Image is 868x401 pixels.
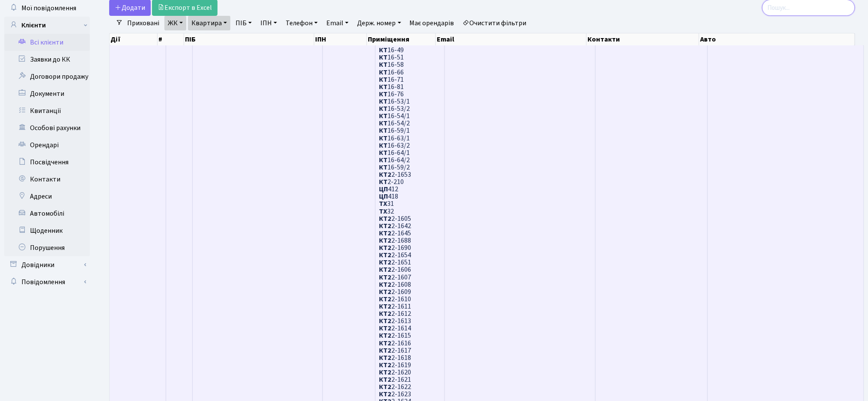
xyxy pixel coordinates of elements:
b: КТ [379,68,388,77]
b: КТ2 [379,353,391,362]
b: КТ2 [379,309,391,318]
b: КТ [379,97,388,106]
a: Квитанції [4,102,90,119]
a: Повідомлення [4,273,90,291]
a: Клієнти [4,17,90,34]
b: КТ2 [379,273,391,282]
a: Договори продажу [4,68,90,85]
b: КТ2 [379,382,391,392]
b: КТ2 [379,294,391,304]
a: Має орендарів [406,16,458,30]
a: Заявки до КК [4,51,90,68]
b: КТ2 [379,170,391,179]
b: КТ [379,134,388,143]
th: # [158,33,184,45]
b: КТ2 [379,324,391,333]
b: КТ2 [379,331,391,341]
th: Приміщення [367,33,436,45]
a: Автомобілі [4,205,90,222]
b: ЦП [379,192,388,201]
span: Мої повідомлення [21,3,76,13]
b: ТХ [379,199,387,209]
b: КТ2 [379,236,391,245]
b: КТ2 [379,221,391,231]
th: Контакти [587,33,699,45]
a: ПІБ [232,16,255,30]
b: КТ2 [379,250,391,260]
b: КТ [379,45,388,55]
th: ІПН [314,33,367,45]
b: КТ2 [379,280,391,289]
a: Щоденник [4,222,90,239]
b: КТ2 [379,214,391,223]
a: Документи [4,85,90,102]
b: КТ [379,75,388,84]
b: КТ [379,111,388,121]
b: КТ [379,53,388,62]
a: Адреси [4,188,90,205]
a: Всі клієнти [4,34,90,51]
b: КТ [379,82,388,92]
th: Дії [110,33,158,45]
b: КТ2 [379,346,391,355]
b: КТ [379,104,388,113]
a: Приховані [124,16,163,30]
b: КТ2 [379,339,391,348]
a: Контакти [4,171,90,188]
a: Особові рахунки [4,119,90,137]
b: КТ2 [379,360,391,370]
th: Авто [699,33,855,45]
a: Квартира [188,16,230,30]
b: КТ2 [379,316,391,326]
a: ІПН [257,16,280,30]
a: Орендарі [4,137,90,154]
b: КТ2 [379,265,391,275]
b: КТ [379,163,388,172]
b: КТ2 [379,375,391,384]
b: КТ2 [379,243,391,252]
th: Email [436,33,587,45]
b: КТ2 [379,287,391,297]
a: ЖК [164,16,186,30]
a: Email [323,16,352,30]
b: ТХ [379,207,387,216]
a: Порушення [4,239,90,256]
b: ЦП [379,184,388,194]
b: КТ [379,177,388,187]
a: Посвідчення [4,154,90,171]
th: ПІБ [184,33,314,45]
a: Довідники [4,256,90,273]
a: Держ. номер [354,16,404,30]
b: КТ2 [379,302,391,311]
b: КТ [379,141,388,150]
b: КТ [379,148,388,157]
b: КТ [379,155,388,165]
b: КТ [379,126,388,136]
b: КТ2 [379,368,391,377]
b: КТ2 [379,258,391,267]
a: Телефон [282,16,321,30]
b: КТ [379,119,388,128]
span: Додати [115,3,145,12]
b: КТ [379,60,388,70]
b: КТ [379,89,388,99]
b: КТ2 [379,229,391,238]
b: КТ2 [379,389,391,399]
a: Очистити фільтри [459,16,530,30]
